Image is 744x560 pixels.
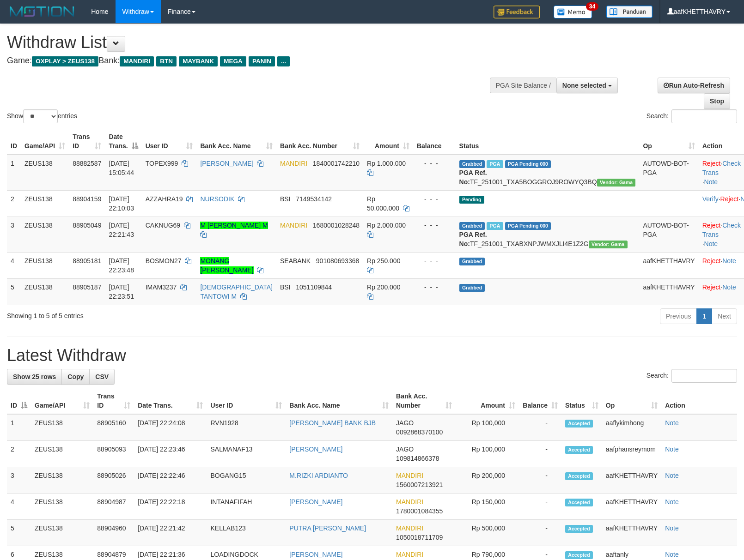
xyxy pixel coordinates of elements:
a: Note [665,498,679,506]
span: BTN [156,56,177,66]
div: - - - [417,194,452,204]
th: Amount: activate to sort column ascending [363,128,413,155]
td: ZEUS138 [31,467,93,494]
a: [PERSON_NAME] [200,160,253,167]
span: Vendor URL: https://trx31.1velocity.biz [597,179,636,187]
td: 88905026 [93,467,134,494]
span: MEGA [220,56,246,66]
td: [DATE] 22:21:42 [134,520,207,546]
span: CSV [95,373,109,380]
th: Game/API: activate to sort column ascending [21,128,69,155]
h1: Withdraw List [7,33,487,52]
span: Marked by aaftanly [487,222,503,230]
th: Date Trans.: activate to sort column ascending [134,388,207,414]
span: MAYBANK [179,56,218,66]
div: - - - [417,221,452,230]
td: aafKHETTHAVRY [639,252,698,278]
td: 1 [7,155,21,191]
a: Reject [702,257,721,265]
th: Balance: activate to sort column ascending [519,388,561,414]
td: [DATE] 22:22:18 [134,494,207,520]
td: ZEUS138 [31,441,93,467]
td: Rp 150,000 [456,494,519,520]
td: 2 [7,190,21,217]
td: INTANAFIFAH [207,494,286,520]
td: [DATE] 22:23:46 [134,441,207,467]
span: Show 25 rows [13,373,56,380]
a: PUTRA [PERSON_NAME] [289,524,366,532]
span: Copy 1050018711709 to clipboard [396,534,443,541]
th: Status: activate to sort column ascending [561,388,602,414]
h4: Game: Bank: [7,56,487,66]
div: - - - [417,159,452,168]
td: 5 [7,520,31,546]
td: [DATE] 22:24:08 [134,414,207,441]
a: [PERSON_NAME] [289,551,342,558]
td: - [519,414,561,441]
div: PGA Site Balance / [490,78,556,93]
span: [DATE] 15:05:44 [109,160,134,176]
span: IMAM3237 [146,283,177,291]
a: Previous [660,308,697,324]
span: Copy 109814866378 to clipboard [396,455,439,462]
td: aafKHETTHAVRY [602,494,661,520]
td: 3 [7,217,21,252]
a: [PERSON_NAME] BANK BJB [289,419,376,427]
a: Copy [61,369,90,385]
span: Copy 7149534142 to clipboard [296,195,332,203]
span: CAKNUG69 [146,222,180,229]
h1: Latest Withdraw [7,346,737,365]
td: Rp 100,000 [456,441,519,467]
th: User ID: activate to sort column ascending [142,128,197,155]
span: SEABANK [280,257,311,265]
span: PANIN [249,56,275,66]
span: Rp 50.000.000 [367,195,399,212]
span: MANDIRI [280,160,307,167]
span: MANDIRI [396,498,423,506]
td: SALMANAF13 [207,441,286,467]
th: Date Trans.: activate to sort column descending [105,128,141,155]
td: 88904987 [93,494,134,520]
span: Copy [67,373,84,380]
td: ZEUS138 [21,278,69,305]
span: Grabbed [459,222,485,230]
th: Balance [413,128,456,155]
td: 88904960 [93,520,134,546]
span: Copy 1680001028248 to clipboard [313,222,360,229]
button: None selected [556,78,618,93]
td: - [519,494,561,520]
label: Show entries [7,109,77,123]
th: Game/API: activate to sort column ascending [31,388,93,414]
td: AUTOWD-BOT-PGA [639,217,698,252]
td: ZEUS138 [21,217,69,252]
span: PGA Pending [505,160,551,168]
span: MANDIRI [396,472,423,479]
td: - [519,520,561,546]
th: Bank Acc. Number: activate to sort column ascending [276,128,363,155]
td: - [519,467,561,494]
th: Op: activate to sort column ascending [602,388,661,414]
th: Bank Acc. Name: activate to sort column ascending [286,388,392,414]
span: Vendor URL: https://trx31.1velocity.biz [589,241,628,248]
a: [PERSON_NAME] [289,498,342,506]
td: 88905160 [93,414,134,441]
td: ZEUS138 [31,494,93,520]
span: MANDIRI [396,524,423,532]
a: Run Auto-Refresh [658,78,730,93]
span: Accepted [565,551,593,559]
span: Copy 1780001084355 to clipboard [396,507,443,515]
td: Rp 100,000 [456,414,519,441]
td: Rp 200,000 [456,467,519,494]
span: BSI [280,195,291,203]
span: BSI [280,283,291,291]
td: aafKHETTHAVRY [602,520,661,546]
a: Note [704,178,718,186]
td: ZEUS138 [31,520,93,546]
label: Search: [646,109,737,123]
span: Pending [459,196,484,204]
td: AUTOWD-BOT-PGA [639,155,698,191]
th: Trans ID: activate to sort column ascending [69,128,105,155]
span: Grabbed [459,160,485,168]
td: 88905093 [93,441,134,467]
span: MANDIRI [120,56,154,66]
